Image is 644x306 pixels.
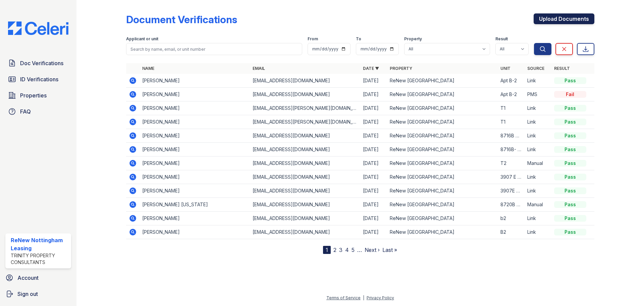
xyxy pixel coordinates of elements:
[498,101,525,115] td: T1
[498,115,525,129] td: T1
[382,247,397,253] a: Last »
[250,101,360,115] td: [EMAIL_ADDRESS][PERSON_NAME][DOMAIN_NAME]
[250,170,360,184] td: [EMAIL_ADDRESS][DOMAIN_NAME]
[525,88,551,101] td: PMS
[250,157,360,170] td: [EMAIL_ADDRESS][DOMAIN_NAME]
[387,143,497,157] td: ReNew [GEOGRAPHIC_DATA]
[360,212,387,225] td: [DATE]
[140,198,250,212] td: [PERSON_NAME] [US_STATE]
[498,170,525,184] td: 3907 E B-2
[387,212,497,225] td: ReNew [GEOGRAPHIC_DATA]
[387,115,497,129] td: ReNew [GEOGRAPHIC_DATA]
[345,247,349,253] a: 4
[525,198,551,212] td: Manual
[360,198,387,212] td: [DATE]
[126,36,158,42] label: Applicant or unit
[17,290,38,298] span: Sign out
[333,247,336,253] a: 2
[554,77,586,84] div: Pass
[525,101,551,115] td: Link
[140,212,250,225] td: [PERSON_NAME]
[5,105,71,118] a: FAQ
[525,170,551,184] td: Link
[554,66,570,71] a: Result
[11,252,68,266] div: Trinity Property Consultants
[554,201,586,208] div: Pass
[554,187,586,194] div: Pass
[387,170,497,184] td: ReNew [GEOGRAPHIC_DATA]
[3,21,74,35] img: CE_Logo_Blue-a8612792a0a2168367f1c8372b55b34899dd931a85d93a1a3d3e32e68fde9ad4.png
[250,88,360,101] td: [EMAIL_ADDRESS][DOMAIN_NAME]
[525,212,551,225] td: Link
[554,229,586,235] div: Pass
[140,225,250,239] td: [PERSON_NAME]
[554,132,586,139] div: Pass
[525,129,551,143] td: Link
[140,88,250,101] td: [PERSON_NAME]
[363,66,379,71] a: Date ▼
[253,66,265,71] a: Email
[387,74,497,88] td: ReNew [GEOGRAPHIC_DATA]
[387,101,497,115] td: ReNew [GEOGRAPHIC_DATA]
[525,157,551,170] td: Manual
[3,287,74,301] a: Sign out
[498,88,525,101] td: Apt B-2
[525,115,551,129] td: Link
[387,198,497,212] td: ReNew [GEOGRAPHIC_DATA]
[360,143,387,157] td: [DATE]
[20,107,31,116] span: FAQ
[250,198,360,212] td: [EMAIL_ADDRESS][DOMAIN_NAME]
[5,89,71,102] a: Properties
[250,225,360,239] td: [EMAIL_ADDRESS][DOMAIN_NAME]
[250,184,360,198] td: [EMAIL_ADDRESS][DOMAIN_NAME]
[404,36,422,42] label: Property
[498,225,525,239] td: B2
[352,247,355,253] a: 5
[339,247,342,253] a: 3
[360,101,387,115] td: [DATE]
[500,66,511,71] a: Unit
[140,115,250,129] td: [PERSON_NAME]
[525,225,551,239] td: Link
[525,143,551,157] td: Link
[360,170,387,184] td: [DATE]
[360,129,387,143] td: [DATE]
[554,91,586,98] div: Fail
[250,74,360,88] td: [EMAIL_ADDRESS][DOMAIN_NAME]
[534,13,594,24] a: Upload Documents
[308,36,318,42] label: From
[360,115,387,129] td: [DATE]
[498,74,525,88] td: Apt B-2
[360,74,387,88] td: [DATE]
[367,295,394,300] a: Privacy Policy
[250,115,360,129] td: [EMAIL_ADDRESS][PERSON_NAME][DOMAIN_NAME]
[140,129,250,143] td: [PERSON_NAME]
[498,184,525,198] td: 3907E B-2
[554,119,586,125] div: Pass
[360,157,387,170] td: [DATE]
[5,73,71,86] a: ID Verifications
[357,246,362,254] span: …
[11,236,68,252] div: ReNew Nottingham Leasing
[250,143,360,157] td: [EMAIL_ADDRESS][DOMAIN_NAME]
[554,105,586,112] div: Pass
[498,129,525,143] td: 8716B APTB2
[498,157,525,170] td: T2
[554,174,586,180] div: Pass
[525,74,551,88] td: Link
[5,56,71,70] a: Doc Verifications
[356,36,361,42] label: To
[3,271,74,285] a: Account
[554,146,586,153] div: Pass
[126,13,237,26] div: Document Verifications
[250,129,360,143] td: [EMAIL_ADDRESS][DOMAIN_NAME]
[326,295,361,300] a: Terms of Service
[363,295,364,300] div: |
[140,74,250,88] td: [PERSON_NAME]
[140,184,250,198] td: [PERSON_NAME]
[525,184,551,198] td: Link
[360,184,387,198] td: [DATE]
[387,129,497,143] td: ReNew [GEOGRAPHIC_DATA]
[360,225,387,239] td: [DATE]
[554,160,586,167] div: Pass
